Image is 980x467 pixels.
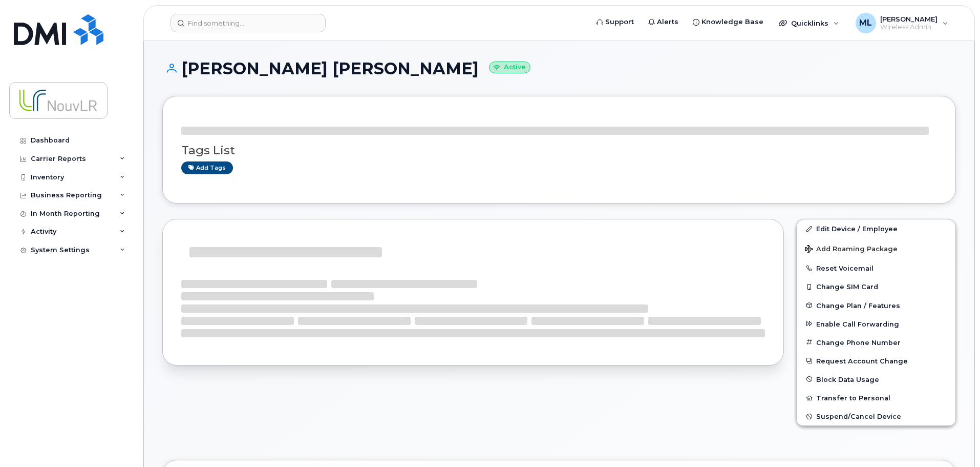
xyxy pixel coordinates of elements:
button: Change Plan / Features [797,296,955,315]
span: Enable Call Forwarding [816,320,899,328]
button: Suspend/Cancel Device [797,407,955,425]
span: Change Plan / Features [816,301,900,309]
button: Block Data Usage [797,370,955,389]
h3: Tags List [181,144,937,157]
button: Reset Voicemail [797,259,955,277]
button: Change Phone Number [797,333,955,352]
button: Add Roaming Package [797,238,955,259]
button: Transfer to Personal [797,389,955,407]
small: Active [489,62,530,73]
button: Request Account Change [797,352,955,370]
button: Change SIM Card [797,277,955,296]
a: Add tags [181,161,233,174]
a: Edit Device / Employee [797,219,955,238]
button: Enable Call Forwarding [797,315,955,333]
span: Add Roaming Package [805,245,898,255]
span: Suspend/Cancel Device [816,413,901,420]
h1: [PERSON_NAME] [PERSON_NAME] [162,59,956,77]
